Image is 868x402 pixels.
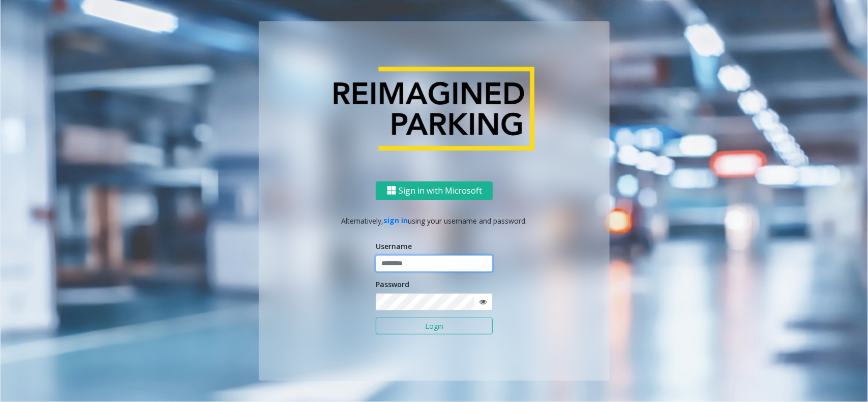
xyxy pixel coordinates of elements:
label: Password [376,279,409,290]
button: Login [376,318,493,335]
button: Sign in with Microsoft [376,181,493,200]
a: sign in [384,215,408,225]
label: Username [376,241,412,252]
p: Alternatively, using your username and password. [269,215,600,226]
